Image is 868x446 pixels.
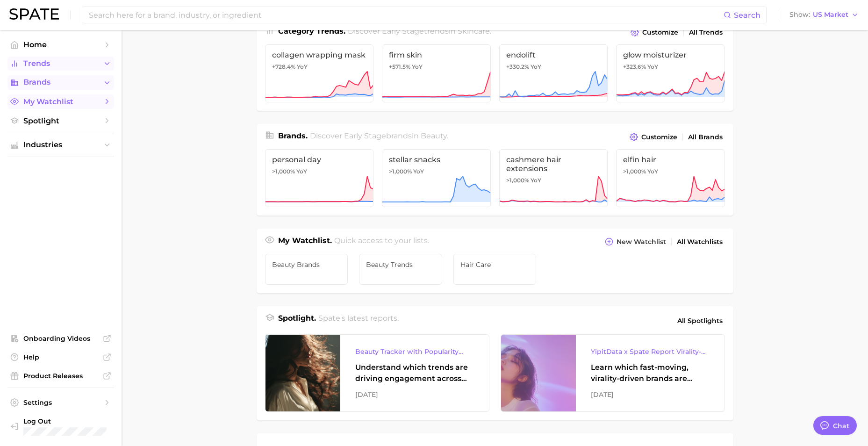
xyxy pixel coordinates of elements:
span: Industries [23,141,98,149]
span: Brands . [278,131,308,140]
span: Onboarding Videos [23,334,98,343]
span: Help [23,353,98,361]
span: Search [734,11,760,20]
a: stellar snacks>1,000% YoY [382,149,491,207]
a: My Watchlist [7,94,114,109]
span: Customize [642,29,678,36]
span: YoY [647,168,658,175]
span: cashmere hair extensions [506,155,601,173]
a: All Watchlists [674,236,725,248]
span: Beauty Brands [272,261,341,268]
img: SPATE [9,8,59,20]
span: YoY [531,177,541,184]
span: All Brands [688,133,723,141]
button: Brands [7,75,114,89]
div: Learn which fast-moving, virality-driven brands are leading the pack, the risks of viral growth, ... [591,362,710,384]
a: All Brands [686,131,725,144]
h2: Spate's latest reports. [318,313,399,329]
span: +571.5% [389,63,410,70]
span: Category Trends . [278,27,345,36]
span: elfin hair [623,155,718,164]
a: Home [7,37,114,52]
span: Trends [23,59,98,68]
span: +728.4% [272,63,295,70]
a: endolift+330.2% YoY [499,44,608,102]
a: YipitData x Spate Report Virality-Driven Brands Are Taking a Slice of the Beauty PieLearn which f... [501,334,725,412]
button: New Watchlist [603,235,668,248]
span: glow moisturizer [623,50,718,59]
span: >1,000% [623,168,646,175]
span: Customize [641,133,677,141]
a: Onboarding Videos [7,331,114,345]
span: US Market [813,12,848,17]
span: New Watchlist [617,238,666,246]
button: Trends [7,57,114,71]
a: Help [7,350,114,364]
a: Settings [7,396,114,410]
span: firm skin [389,50,484,59]
div: YipitData x Spate Report Virality-Driven Brands Are Taking a Slice of the Beauty Pie [591,346,710,357]
a: collagen wrapping mask+728.4% YoY [265,44,374,102]
span: skincare [458,27,490,36]
button: Industries [7,138,114,152]
a: Hair Care [453,254,537,285]
a: personal day>1,000% YoY [265,149,374,207]
a: Beauty Trends [359,254,442,285]
a: Beauty Tracker with Popularity IndexUnderstand which trends are driving engagement across platfor... [265,334,489,412]
h1: My Watchlist. [278,235,332,248]
span: Beauty Trends [366,261,435,268]
a: Beauty Brands [265,254,348,285]
span: My Watchlist [23,97,98,106]
h2: Quick access to your lists. [334,235,429,248]
span: Discover Early Stage trends in . [348,27,491,36]
button: Customize [627,130,679,144]
span: +323.6% [623,63,646,70]
span: All Spotlights [677,315,723,326]
div: Understand which trends are driving engagement across platforms in the skin, hair, makeup, and fr... [355,362,474,384]
span: stellar snacks [389,155,484,164]
span: Discover Early Stage brands in . [310,131,448,140]
span: YoY [296,168,307,175]
span: personal day [272,155,367,164]
button: Customize [628,26,680,39]
span: Log Out [23,417,107,425]
span: +330.2% [506,63,529,70]
a: firm skin+571.5% YoY [382,44,491,102]
span: >1,000% [389,168,412,175]
span: Settings [23,398,98,407]
span: YoY [647,63,658,71]
div: [DATE] [355,389,474,400]
span: >1,000% [272,168,295,175]
span: Brands [23,78,98,86]
span: Spotlight [23,116,98,125]
span: All Watchlists [677,238,723,246]
span: All Trends [689,29,723,36]
span: YoY [412,63,423,71]
a: elfin hair>1,000% YoY [616,149,725,207]
a: cashmere hair extensions>1,000% YoY [499,149,608,207]
span: endolift [506,50,601,59]
span: >1,000% [506,177,529,184]
span: Home [23,40,98,49]
div: Beauty Tracker with Popularity Index [355,346,474,357]
a: Product Releases [7,369,114,383]
a: Log out. Currently logged in with e-mail lerae.matz@unilever.com. [7,414,114,439]
div: [DATE] [591,389,710,400]
a: glow moisturizer+323.6% YoY [616,44,725,102]
a: All Spotlights [675,313,725,329]
span: collagen wrapping mask [272,50,367,59]
a: Spotlight [7,114,114,128]
span: Show [789,12,810,17]
span: YoY [413,168,424,175]
span: Product Releases [23,372,98,380]
h1: Spotlight. [278,313,316,329]
span: YoY [531,63,541,71]
span: YoY [297,63,308,71]
span: Hair Care [460,261,530,268]
a: All Trends [687,26,725,39]
button: ShowUS Market [787,9,861,21]
input: Search here for a brand, industry, or ingredient [88,7,724,23]
span: beauty [421,131,447,140]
